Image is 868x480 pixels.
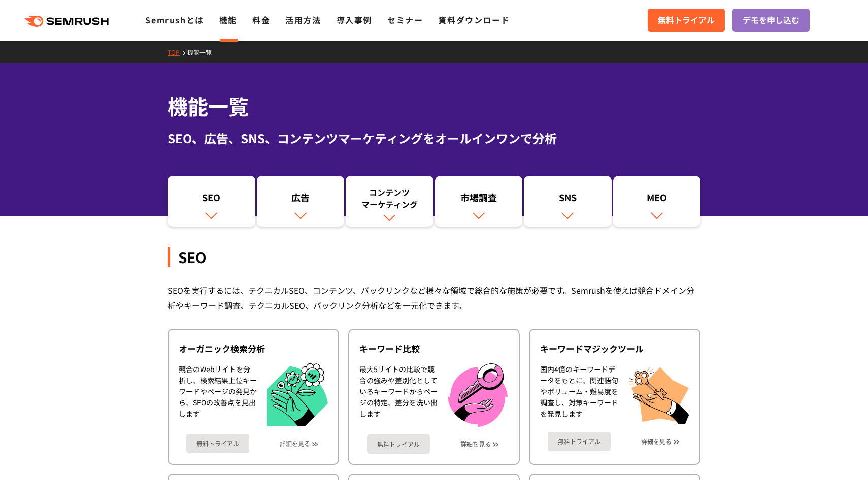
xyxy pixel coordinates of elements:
[179,363,257,427] div: 競合のWebサイトを分析し、検索結果上位キーワードやページの発見から、SEOの改善点を見出します
[435,176,523,227] a: 市場調査
[337,14,372,26] a: 導入事例
[168,91,700,121] h1: 機能一覧
[252,14,270,26] a: 料金
[219,14,237,26] a: 機能
[187,48,219,56] a: 機能一覧
[168,48,187,56] a: TOP
[548,432,611,451] a: 無料トライアル
[732,9,810,32] a: デモを申し込む
[280,440,310,447] a: 詳細を見る
[262,191,340,208] div: 広告
[168,247,700,267] div: SEO
[351,186,428,210] div: コンテンツ マーケティング
[145,14,204,26] a: Semrushとは
[524,176,612,227] a: SNS
[359,363,438,427] div: 最大5サイトの比較で競合の強みや差別化としているキーワードからページの特定、差分を洗い出します
[743,14,799,27] span: デモを申し込む
[179,343,328,355] div: オーガニック検索分析
[168,176,255,227] a: SEO
[628,363,689,424] img: キーワードマジックツール
[460,440,491,448] a: 詳細を見る
[267,363,328,427] img: オーガニック検索分析
[658,14,715,27] span: 無料トライアル
[540,363,618,424] div: 国内4億のキーワードデータをもとに、関連語句やボリューム・難易度を調査し、対策キーワードを発見します
[648,9,725,32] a: 無料トライアル
[613,176,701,227] a: MEO
[367,434,430,454] a: 無料トライアル
[257,176,345,227] a: 広告
[173,191,250,208] div: SEO
[529,191,607,208] div: SNS
[359,343,509,355] div: キーワード比較
[186,434,249,453] a: 無料トライアル
[438,14,510,26] a: 資料ダウンロード
[168,129,700,147] div: SEO、広告、SNS、コンテンツマーケティングをオールインワンで分析
[387,14,423,26] a: セミナー
[641,438,672,445] a: 詳細を見る
[440,191,518,208] div: 市場調査
[168,283,700,313] div: SEOを実行するには、テクニカルSEO、コンテンツ、バックリンクなど様々な領域で総合的な施策が必要です。Semrushを使えば競合ドメイン分析やキーワード調査、テクニカルSEO、バックリンク分析...
[346,176,433,227] a: コンテンツマーケティング
[448,363,508,427] img: キーワード比較
[285,14,321,26] a: 活用方法
[540,343,689,355] div: キーワードマジックツール
[618,191,696,208] div: MEO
